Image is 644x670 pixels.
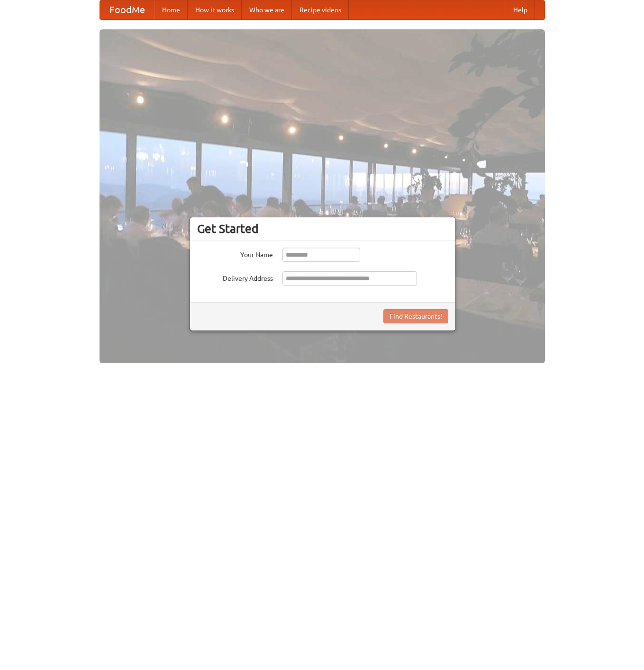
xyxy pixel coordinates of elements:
[242,0,292,19] a: Who we are
[154,0,188,19] a: Home
[188,0,242,19] a: How it works
[383,309,448,323] button: Find Restaurants!
[197,222,448,236] h3: Get Started
[197,271,273,283] label: Delivery Address
[506,0,535,19] a: Help
[197,248,273,259] label: Your Name
[292,0,349,19] a: Recipe videos
[100,0,154,19] a: FoodMe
